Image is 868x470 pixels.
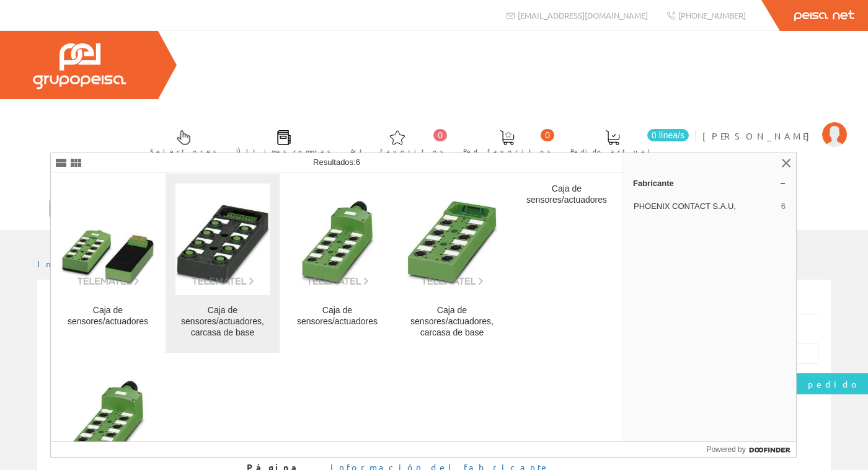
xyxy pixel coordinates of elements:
[702,130,816,142] span: [PERSON_NAME]
[224,120,337,162] a: Últimas compras
[175,192,270,286] img: Caja de sensores/actuadores, carcasa de base
[280,174,394,353] a: Caja de sensores/actuadores Caja de sensores/actuadores
[33,43,126,89] img: Grupo Peisa
[433,129,447,141] span: 0
[518,10,648,20] span: [EMAIL_ADDRESS][DOMAIN_NAME]
[706,442,796,457] a: Powered by
[706,444,745,455] span: Powered by
[138,120,223,162] a: Selectores
[647,129,689,141] span: 0 línea/s
[236,145,331,157] span: Últimas compras
[781,201,786,212] span: 6
[405,192,499,286] img: Caja de sensores/actuadores, carcasa de base
[51,174,165,353] a: Caja de sensores/actuadores Caja de sensores/actuadores
[463,145,551,157] span: Ped. favoritos
[313,157,360,167] span: Resultados:
[570,145,655,157] span: Pedido actual
[356,157,360,167] span: 6
[166,174,280,353] a: Caja de sensores/actuadores, carcasa de base Caja de sensores/actuadores, carcasa de base
[290,192,384,286] img: Caja de sensores/actuadores
[350,145,444,157] span: Art. favoritos
[61,192,155,286] img: Caja de sensores/actuadores
[150,145,217,157] span: Selectores
[290,305,384,327] div: Caja de sensores/actuadores
[510,174,624,353] a: Caja de sensores/actuadores
[541,129,554,141] span: 0
[175,305,270,339] div: Caja de sensores/actuadores, carcasa de base
[61,305,155,327] div: Caja de sensores/actuadores
[61,372,155,466] img: Caja de sensores/actuadores
[405,305,499,339] div: Caja de sensores/actuadores, carcasa de base
[634,201,776,212] span: PHOENIX CONTACT S.A.U,
[520,184,614,206] div: Caja de sensores/actuadores
[702,120,847,131] a: [PERSON_NAME]
[37,258,90,269] a: Inicio
[395,174,509,353] a: Caja de sensores/actuadores, carcasa de base Caja de sensores/actuadores, carcasa de base
[678,10,746,20] span: [PHONE_NUMBER]
[623,173,796,193] a: Fabricante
